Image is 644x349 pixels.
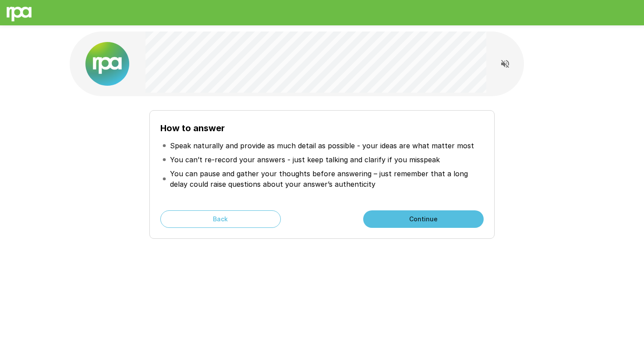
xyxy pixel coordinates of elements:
b: How to answer [160,123,225,133]
img: new%2520logo%2520(1).png [85,42,129,86]
p: You can’t re-record your answers - just keep talking and clarify if you misspeak [170,154,440,165]
button: Continue [363,210,484,228]
button: Back [160,210,281,228]
p: Speak naturally and provide as much detail as possible - your ideas are what matter most [170,140,474,151]
p: You can pause and gather your thoughts before answering – just remember that a long delay could r... [170,168,482,189]
button: Read questions aloud [496,55,514,73]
